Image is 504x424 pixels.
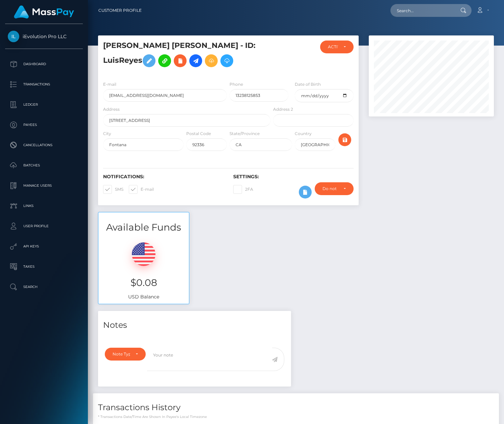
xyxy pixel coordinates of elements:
label: Date of Birth [295,81,321,87]
p: Manage Users [8,181,80,191]
label: Country [295,131,312,137]
h5: [PERSON_NAME] [PERSON_NAME] - ID: LuisReyes [103,41,267,71]
a: Ledger [5,96,83,113]
a: Initiate Payout [189,54,202,67]
input: Search... [390,4,454,17]
a: User Profile [5,218,83,235]
a: Transactions [5,76,83,93]
button: Do not require [315,182,353,195]
h3: $0.08 [103,276,184,289]
p: Batches [8,160,80,170]
a: Taxes [5,258,83,275]
a: Search [5,279,83,295]
a: Cancellations [5,137,83,154]
label: E-mail [129,185,154,194]
a: Customer Profile [98,3,142,18]
p: Transactions [8,79,80,89]
p: Taxes [8,262,80,272]
label: E-mail [103,81,116,87]
label: 2FA [233,185,253,194]
p: API Keys [8,241,80,251]
label: SMS [103,185,123,194]
label: Phone [230,81,243,87]
button: Note Type [105,348,146,361]
h4: Transactions History [98,402,494,414]
p: Dashboard [8,59,80,69]
p: User Profile [8,221,80,231]
a: Manage Users [5,177,83,194]
label: Address 2 [273,106,293,112]
img: USD.png [132,242,155,266]
h6: Notifications: [103,174,223,180]
p: Ledger [8,100,80,110]
h6: Settings: [233,174,353,180]
a: Payees [5,116,83,133]
label: Postal Code [186,131,211,137]
p: Links [8,201,80,211]
h3: Available Funds [98,221,189,234]
button: ACTIVE [320,41,353,53]
a: Links [5,197,83,214]
div: ACTIVE [328,44,338,50]
label: Address [103,106,120,112]
label: City [103,131,111,137]
p: Search [8,282,80,292]
h4: Notes [103,319,286,331]
img: iEvolution Pro LLC [8,31,19,42]
div: Do not require [322,186,338,191]
label: State/Province [230,131,260,137]
span: iEvolution Pro LLC [5,33,83,39]
a: Dashboard [5,56,83,73]
p: Payees [8,120,80,130]
p: Cancellations [8,140,80,150]
div: USD Balance [98,234,189,304]
div: Note Type [113,351,130,357]
a: Batches [5,157,83,174]
img: MassPay Logo [14,5,74,19]
p: * Transactions date/time are shown in payee's local timezone [98,414,494,419]
a: API Keys [5,238,83,255]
